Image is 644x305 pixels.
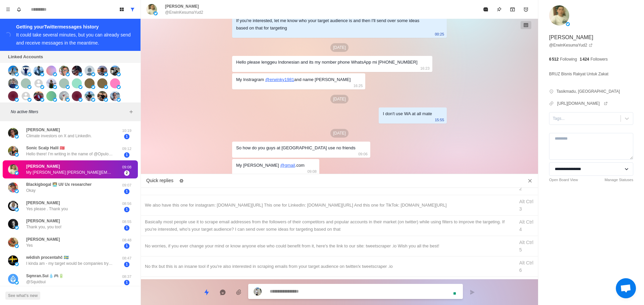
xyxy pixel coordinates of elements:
button: Board View [116,4,127,15]
p: 09:07 [118,182,135,188]
img: picture [59,91,69,101]
a: Manage Statuses [604,177,633,183]
img: picture [8,237,18,247]
img: picture [117,98,121,102]
p: 15:55 [435,116,444,124]
img: picture [8,91,18,101]
p: [DATE] [330,129,348,138]
button: Pin [492,3,506,16]
p: 09:06 [358,150,368,158]
img: picture [8,164,18,174]
div: We also have this one for instagram: [DOMAIN_NAME][URL] This one for LinkedIn: [DOMAIN_NAME][URL]... [145,202,511,209]
img: picture [104,72,108,76]
p: 09:08 [118,164,135,170]
img: picture [8,255,18,265]
img: picture [8,146,18,156]
div: It could take several minutes, but you can already send and receive messages in the meantime. [16,32,131,46]
p: Blackigbogal 👩‍💻 UI/ Ux researcher [26,181,92,187]
img: picture [53,98,57,102]
span: 1 [124,189,129,194]
img: picture [117,72,121,76]
div: My Instragram and name [PERSON_NAME] [236,76,351,83]
p: I kinda am - my target would be companies trying to automate their business processes through CRM... [26,260,113,266]
img: picture [549,5,569,25]
img: picture [21,66,31,76]
p: @ErwinKesumaYud2 [165,9,203,15]
img: picture [85,66,95,76]
img: picture [59,78,69,88]
img: picture [78,72,83,76]
img: picture [97,91,107,101]
span: 2 [124,170,129,176]
p: [PERSON_NAME] [26,200,60,206]
img: picture [46,78,56,88]
div: Alt Ctrl 3 [519,198,534,213]
p: Followers [591,56,608,62]
img: picture [8,66,18,76]
button: Close quick replies [525,175,535,186]
a: [URL][DOMAIN_NAME] [557,100,608,106]
div: Alt Ctrl 6 [519,259,534,274]
p: Yes [26,242,33,248]
span: 1 [124,152,129,158]
button: Reply with AI [216,286,229,299]
a: @gmail [280,163,295,168]
span: 1 [124,225,129,231]
a: @ErwinKesumaYud2 [549,42,593,48]
img: picture [53,85,57,89]
p: Sqmran.Sui💧🎮🔋 [26,273,64,279]
button: Menu [3,4,13,15]
p: Following [560,56,577,62]
button: Archive [506,3,519,16]
a: Open Board View [549,177,578,183]
button: Show all conversations [127,4,138,15]
p: [PERSON_NAME] [26,163,60,169]
p: 08:55 [118,219,135,225]
img: picture [8,128,18,138]
img: picture [40,72,44,76]
p: @Squidsui [26,279,46,285]
img: picture [46,66,56,76]
img: picture [15,244,19,248]
img: picture [28,72,32,76]
p: Quick replies [146,177,173,184]
img: picture [254,288,262,296]
p: 16:25 [354,82,363,89]
img: picture [72,91,82,101]
p: My [PERSON_NAME] [PERSON_NAME][EMAIL_ADDRESS][DOMAIN_NAME] [26,169,113,175]
p: 16:23 [420,65,430,72]
p: [PERSON_NAME] [26,236,60,242]
img: picture [91,72,95,76]
img: picture [34,66,44,76]
p: Okay [26,187,36,194]
img: picture [91,98,95,102]
img: picture [146,4,157,15]
div: Ouvrir le chat [616,278,636,298]
button: Mark as read [479,3,492,16]
img: picture [15,171,19,175]
img: picture [15,189,19,193]
img: picture [66,98,70,102]
img: picture [85,91,95,101]
img: picture [53,72,57,76]
img: picture [72,66,82,76]
img: picture [15,135,19,139]
div: Getting your Twitter messages history [16,23,132,31]
div: No thx but this is an insane tool if you're also interested in scraping emails from your target a... [145,263,511,270]
p: [PERSON_NAME] [26,127,60,133]
p: Sonic Scalp Halil 🇹🇷 [26,145,65,151]
p: Hello there! I’m writing in the name of @OpulousAPP organization. Currently we’re at present seek... [26,151,113,157]
p: 08:37 [118,274,135,280]
p: Thank you, you too! [26,224,61,230]
span: 1 [124,280,129,285]
img: picture [28,98,32,102]
img: picture [15,98,19,102]
div: So how do you guys at [GEOGRAPHIC_DATA] use no friends [236,144,356,152]
img: picture [66,72,70,76]
button: Add filters [127,108,135,116]
img: picture [15,85,19,89]
img: picture [15,281,19,285]
div: Alt Ctrl 5 [519,239,534,253]
img: picture [72,78,82,88]
img: picture [40,85,44,89]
